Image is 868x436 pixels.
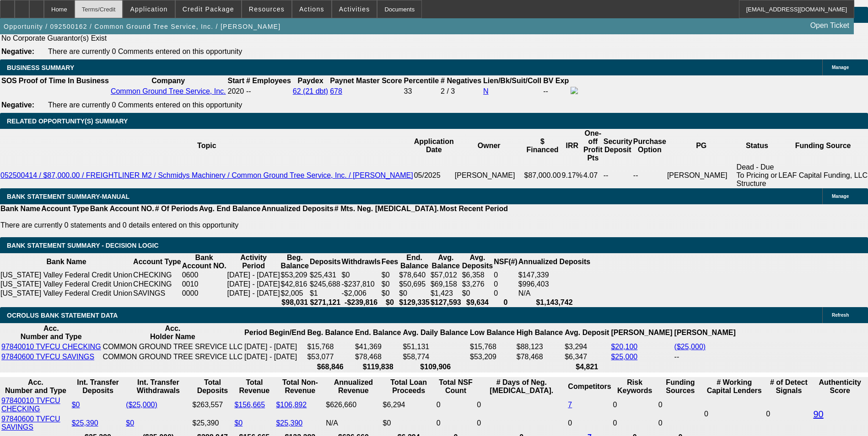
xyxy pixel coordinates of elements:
td: $0 [462,289,494,298]
td: -- [603,163,633,188]
td: $6,358 [462,271,494,280]
th: Low Balance [469,324,515,341]
th: Int. Transfer Deposits [71,378,125,395]
th: Activity Period [227,253,280,271]
b: Negative: [1,48,34,55]
td: $78,468 [355,352,401,362]
td: -- [633,163,667,188]
b: Percentile [404,77,439,85]
td: $25,390 [192,415,233,432]
th: Total Revenue [234,378,275,395]
a: N [483,87,489,95]
th: # Of Periods [155,204,199,213]
td: $78,468 [516,352,563,362]
b: BV Exp [543,77,569,85]
th: Annualized Revenue [325,378,381,395]
span: Credit Package [183,5,234,13]
a: Open Ticket [807,18,853,33]
b: Company [151,77,185,85]
span: Bank Statement Summary - Decision Logic [7,242,159,249]
span: BANK STATEMENT SUMMARY-MANUAL [7,193,129,200]
th: Avg. Deposits [462,253,494,271]
th: Bank Account NO. [90,204,155,213]
span: -- [246,87,251,95]
span: Application [130,5,167,13]
b: # Negatives [441,77,481,85]
td: $25,431 [309,271,341,280]
button: Actions [292,0,331,18]
a: 052500414 / $87,000.00 / FREIGHTLINER M2 / Schmidys Machinery / Common Ground Tree Service, Inc. ... [0,171,413,179]
td: 0600 [182,271,227,280]
th: Acc. Holder Name [102,324,243,341]
th: Purchase Option [633,129,667,163]
td: COMMON GROUND TREE SREVICE LLC [102,352,243,362]
td: COMMON GROUND TREE SREVICE LLC [102,342,243,351]
td: $69,158 [430,280,462,289]
td: [DATE] - [DATE] [244,342,306,351]
th: Funding Source [778,129,868,163]
td: $57,012 [430,271,462,280]
b: Paynet Master Score [330,77,402,85]
span: Opportunity / 092500162 / Common Ground Tree Service, Inc. / [PERSON_NAME] [4,23,280,30]
td: [PERSON_NAME] [667,163,736,188]
td: $50,695 [399,280,430,289]
td: 0 [493,271,518,280]
td: CHECKING [133,280,182,289]
td: 0 [493,289,518,298]
td: $42,816 [280,280,309,289]
td: $78,640 [399,271,430,280]
th: Withdrawls [341,253,381,271]
th: $98,031 [280,298,309,307]
td: $1 [309,289,341,298]
td: $0 [381,271,399,280]
td: -$2,006 [341,289,381,298]
th: Security Deposit [603,129,633,163]
td: 0 [476,415,566,432]
button: Activities [332,0,377,18]
a: $0 [234,419,243,427]
th: $4,821 [564,362,609,372]
span: RELATED OPPORTUNITY(S) SUMMARY [7,117,128,125]
th: # Days of Neg. [MEDICAL_DATA]. [476,378,566,395]
th: [PERSON_NAME] [610,324,673,341]
a: $0 [126,419,134,427]
th: Annualized Deposits [518,253,591,271]
td: $6,294 [383,396,435,414]
a: 97840600 TVFCU SAVINGS [1,353,94,361]
th: Sum of the Total NSF Count and Total Overdraft Fee Count from Ocrolus [436,378,475,395]
td: $3,276 [462,280,494,289]
th: $0 [381,298,399,307]
td: N/A [325,415,381,432]
button: Application [123,0,174,18]
p: There are currently 0 statements and 0 details entered on this opportunity [0,221,508,229]
td: 0 [658,396,703,414]
th: Beg. Balance [280,253,309,271]
td: $53,077 [307,352,353,362]
th: Account Type [41,204,90,213]
th: Avg. End Balance [199,204,261,213]
td: 0 [766,396,812,432]
button: Credit Package [176,0,241,18]
td: 4.07 [583,163,603,188]
td: $88,123 [516,342,563,351]
span: 0 [704,410,708,418]
td: 0 [613,415,657,432]
th: $1,143,742 [518,298,591,307]
span: OCROLUS BANK STATEMENT DATA [7,312,118,319]
th: $ Financed [523,129,561,163]
td: 2020 [227,86,245,96]
td: $0 [399,289,430,298]
th: Int. Transfer Withdrawals [125,378,191,395]
div: $996,403 [518,280,590,288]
th: Annualized Deposits [261,204,334,213]
td: 9.17% [561,163,583,188]
a: $0 [72,401,80,409]
td: $0 [381,280,399,289]
th: $9,634 [462,298,494,307]
b: Start [228,77,244,85]
th: Owner [454,129,524,163]
span: Resources [249,5,285,13]
span: Refresh [832,313,849,318]
td: $1,423 [430,289,462,298]
td: $58,774 [402,352,469,362]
